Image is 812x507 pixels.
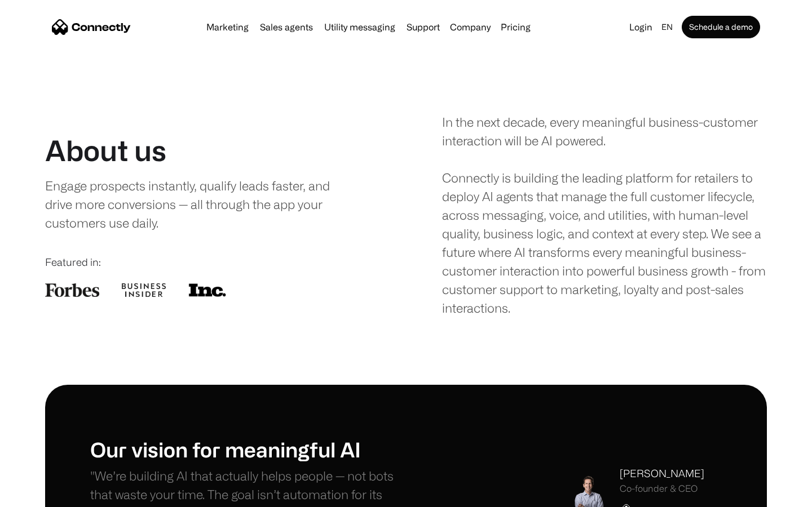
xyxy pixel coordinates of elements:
a: home [52,19,131,35]
div: Company [447,19,494,35]
a: Login [625,19,657,35]
div: Co-founder & CEO [620,483,704,494]
div: Featured in: [45,255,370,270]
ul: Language list [23,487,68,503]
a: Schedule a demo [682,16,760,38]
a: Marketing [202,23,253,32]
div: [PERSON_NAME] [620,466,704,481]
aside: Language selected: English [11,486,68,503]
a: Sales agents [255,23,317,32]
div: Engage prospects instantly, qualify leads faster, and drive more conversions — all through the ap... [45,176,354,232]
a: Pricing [496,23,535,32]
div: In the next decade, every meaningful business-customer interaction will be AI powered. Connectly ... [442,113,767,317]
a: Support [402,23,444,32]
a: Utility messaging [320,23,400,32]
div: en [657,19,679,35]
h1: About us [45,134,166,167]
div: en [661,19,673,35]
h1: Our vision for meaningful AI [90,437,406,461]
div: Company [450,19,491,35]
